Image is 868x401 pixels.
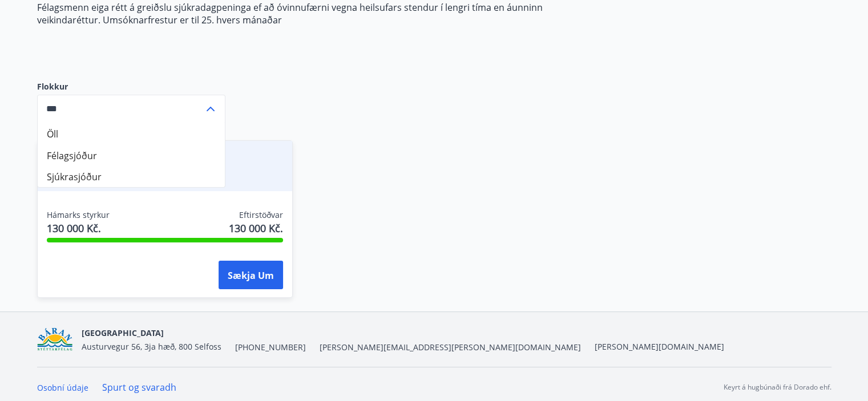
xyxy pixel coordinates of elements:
font: 130 000 Kč. [47,221,101,235]
font: Félagsjóður [47,149,97,161]
font: 130 000 Kč. [229,221,283,235]
font: Eftirstöðvar [239,209,283,220]
font: Öll [47,128,58,140]
font: Austurvegur 56, 3ja hæð, 800 Selfoss [82,341,221,352]
img: Bz2lGXKH3FXEIQKvoQ8VL0Fr0uCiWgfgA3I6fSs8.png [37,327,73,352]
font: Flokkur [37,81,68,92]
font: Sækja um [228,269,274,282]
a: Spurt og svaradh [102,381,176,394]
font: [PHONE_NUMBER] [235,342,306,353]
font: Hámarks styrkur [47,209,110,220]
font: Sjúkrasjóður [47,171,102,183]
a: [PERSON_NAME][DOMAIN_NAME] [595,341,724,352]
font: [GEOGRAPHIC_DATA] [82,327,164,338]
font: Keyrt á hugbúnaði frá Dorado ehf. [724,382,831,392]
a: Osobní údaje [37,382,88,393]
font: Félagsmenn eiga rétt á greiðslu sjúkradagpeninga ef að óvinnufærni vegna heilsufars stendur í len... [37,1,543,26]
button: Sækja um [219,261,283,289]
font: [PERSON_NAME][EMAIL_ADDRESS][PERSON_NAME][DOMAIN_NAME] [320,342,581,353]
